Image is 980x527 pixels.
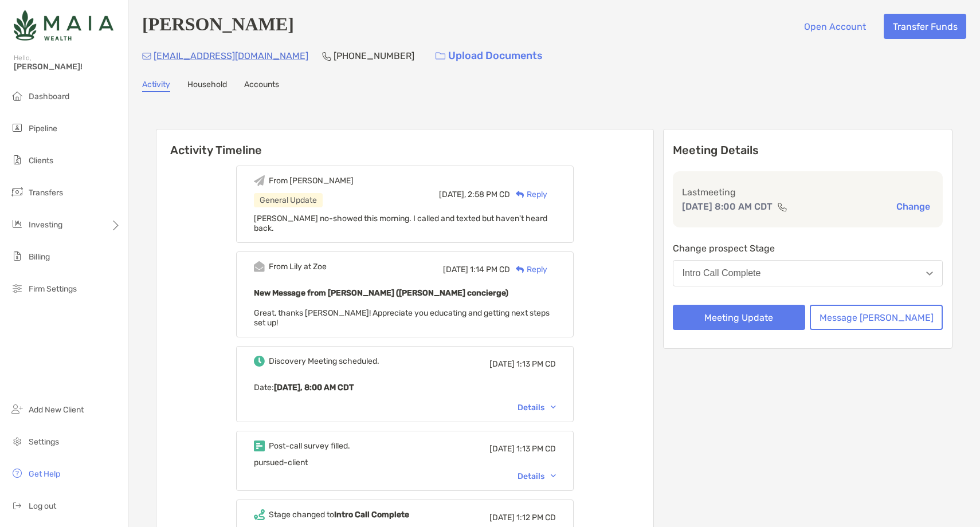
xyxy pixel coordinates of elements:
[254,380,556,395] p: Date :
[29,405,84,415] span: Add New Client
[10,402,24,416] img: add_new_client icon
[516,359,556,369] span: 1:13 PM CD
[516,191,524,198] img: Reply icon
[489,444,515,454] span: [DATE]
[29,220,62,230] span: Investing
[777,202,787,211] img: communication type
[29,252,50,262] span: Billing
[254,193,323,207] div: General Update
[10,498,24,512] img: logout icon
[673,305,806,330] button: Meeting Update
[29,501,56,511] span: Log out
[682,185,934,199] p: Last meeting
[254,458,308,467] span: pursued-client
[10,185,24,199] img: transfers icon
[518,403,556,412] div: Details
[334,510,409,520] b: Intro Call Complete
[10,89,24,103] img: dashboard icon
[884,14,966,39] button: Transfer Funds
[795,14,875,39] button: Open Account
[682,199,773,214] p: [DATE] 8:00 AM CDT
[254,509,265,520] img: Event icon
[428,44,550,68] a: Upload Documents
[29,284,77,294] span: Firm Settings
[29,156,53,166] span: Clients
[14,62,121,72] span: [PERSON_NAME]!
[10,466,24,480] img: get-help icon
[673,143,943,158] p: Meeting Details
[810,305,943,330] button: Message [PERSON_NAME]
[10,434,24,448] img: settings icon
[269,176,354,186] div: From [PERSON_NAME]
[10,153,24,167] img: clients icon
[516,513,556,522] span: 1:12 PM CD
[683,268,761,278] div: Intro Call Complete
[269,356,379,366] div: Discovery Meeting scheduled.
[468,190,510,199] span: 2:58 PM CD
[443,265,468,274] span: [DATE]
[29,437,59,447] span: Settings
[926,272,933,276] img: Open dropdown arrow
[893,200,934,213] button: Change
[269,441,350,451] div: Post-call survey filled.
[10,249,24,263] img: billing icon
[334,49,414,63] p: [PHONE_NUMBER]
[322,52,331,61] img: Phone Icon
[254,214,547,233] span: [PERSON_NAME] no-showed this morning. I called and texted but haven't heard back.
[254,288,508,298] b: New Message from [PERSON_NAME] ([PERSON_NAME] concierge)
[269,262,327,272] div: From Lily at Zoe
[244,80,279,92] a: Accounts
[518,471,556,481] div: Details
[254,356,265,367] img: Event icon
[516,266,524,273] img: Reply icon
[29,92,69,101] span: Dashboard
[29,188,63,198] span: Transfers
[489,513,515,522] span: [DATE]
[142,53,151,60] img: Email Icon
[439,190,466,199] span: [DATE],
[10,281,24,295] img: firm-settings icon
[154,49,308,63] p: [EMAIL_ADDRESS][DOMAIN_NAME]
[470,265,510,274] span: 1:14 PM CD
[510,263,547,276] div: Reply
[142,80,170,92] a: Activity
[510,188,547,200] div: Reply
[551,406,556,409] img: Chevron icon
[673,260,943,286] button: Intro Call Complete
[29,124,57,133] span: Pipeline
[10,217,24,231] img: investing icon
[14,5,113,46] img: Zoe Logo
[254,261,265,272] img: Event icon
[436,52,445,60] img: button icon
[254,441,265,451] img: Event icon
[516,444,556,454] span: 1:13 PM CD
[10,121,24,135] img: pipeline icon
[673,241,943,255] p: Change prospect Stage
[187,80,227,92] a: Household
[142,14,294,39] h4: [PERSON_NAME]
[551,474,556,478] img: Chevron icon
[29,469,60,479] span: Get Help
[254,308,550,328] span: Great, thanks [PERSON_NAME]! Appreciate you educating and getting next steps set up!
[269,510,409,520] div: Stage changed to
[489,359,515,369] span: [DATE]
[156,129,653,157] h6: Activity Timeline
[254,175,265,186] img: Event icon
[274,383,354,392] b: [DATE], 8:00 AM CDT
